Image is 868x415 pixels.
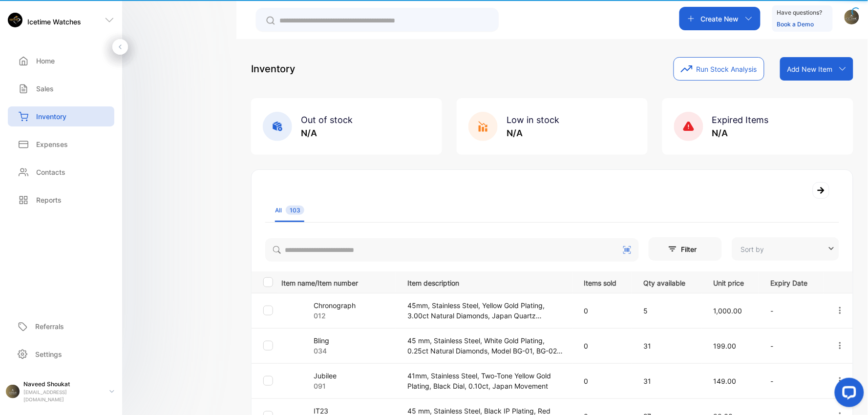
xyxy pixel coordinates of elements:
p: Items sold [584,276,624,288]
div: All [275,206,304,215]
span: 149.00 [714,377,737,385]
p: Referrals [35,321,64,332]
button: Sort by [732,237,839,261]
img: item [281,368,306,392]
p: Contacts [36,167,65,177]
p: 45mm, Stainless Steel, Yellow Gold Plating, 3.00ct Natural Diamonds, Japan Quartz Movement [408,300,564,321]
p: Chronograph [314,300,356,311]
span: 199.00 [714,342,737,350]
a: Book a Demo [777,21,814,28]
p: Add New Item [787,64,833,74]
iframe: LiveChat chat widget [827,374,868,415]
p: 31 [643,376,693,386]
p: Have questions? [777,8,823,18]
p: Icetime Watches [27,17,81,27]
p: 0 [584,306,624,316]
p: N/A [712,126,769,140]
p: N/A [507,126,559,140]
p: Sales [36,83,54,94]
img: profile [6,385,20,398]
p: - [771,376,815,386]
p: Naveed Shoukat [23,380,102,389]
p: Jubilee [314,371,337,381]
p: Inventory [36,111,66,122]
p: 091 [314,381,337,391]
p: 5 [643,306,693,316]
p: - [771,341,815,351]
span: Out of stock [301,115,353,125]
p: 45 mm, Stainless Steel, White Gold Plating, 0.25ct Natural Diamonds, Model BG-01, BG-02, Japan Mo... [408,335,564,356]
button: avatar [845,7,859,30]
p: Item description [408,276,564,288]
p: Home [36,56,55,66]
p: Create New [701,14,739,24]
p: Unit price [714,276,751,288]
p: N/A [301,126,353,140]
span: Expired Items [712,115,769,125]
p: 31 [643,341,693,351]
p: Settings [35,349,62,359]
p: 0 [584,341,624,351]
img: logo [8,13,22,27]
p: Item name/Item number [281,276,396,288]
p: [EMAIL_ADDRESS][DOMAIN_NAME] [23,389,102,403]
p: - [771,306,815,316]
p: Sort by [741,244,764,254]
button: Run Stock Analysis [674,57,764,81]
span: 1,000.00 [714,307,742,315]
p: Qty available [643,276,693,288]
img: item [281,332,306,357]
span: 103 [286,206,304,215]
p: Expiry Date [771,276,815,288]
button: Create New [679,7,761,30]
img: avatar [845,10,859,24]
p: Expenses [36,139,68,149]
p: 012 [314,311,356,321]
p: Inventory [251,62,295,76]
p: Reports [36,195,62,205]
p: Bling [314,335,329,346]
p: 41mm, Stainless Steel, Two-Tone Yellow Gold Plating, Black Dial, 0.10ct, Japan Movement [408,371,564,391]
p: 0 [584,376,624,386]
img: item [281,297,306,322]
span: Low in stock [507,115,559,125]
p: 034 [314,346,329,356]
